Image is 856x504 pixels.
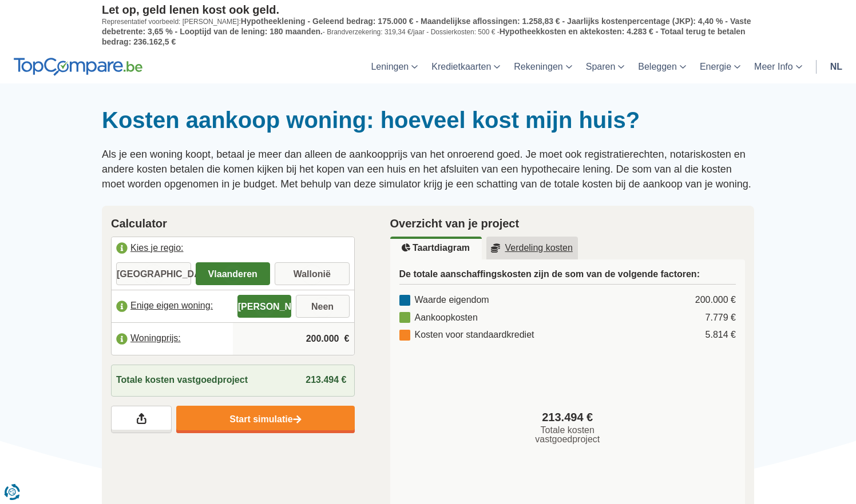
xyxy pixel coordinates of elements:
[491,243,573,253] u: Verdeling kosten
[399,311,478,325] div: Aankoopkosten
[823,50,849,83] a: nl
[176,406,354,433] a: Start simulatie
[706,311,736,325] div: 7.779 €
[631,50,693,83] a: Beleggen
[237,323,350,354] input: |
[542,409,593,426] span: 213.494 €
[507,50,578,83] a: Rekeningen
[747,50,809,83] a: Meer Info
[102,106,754,134] h1: Kosten aankoop woning: hoeveel kost mijn huis?
[306,375,346,385] span: 213.494 €
[364,50,425,83] a: Leningen
[296,295,350,318] label: Neen
[196,262,271,285] label: Vlaanderen
[102,17,751,36] span: Hypotheeklening - Geleend bedrag: 175.000 € - Maandelijkse aflossingen: 1.258,83 € - Jaarlijks ko...
[693,50,747,83] a: Energie
[275,262,350,285] label: Wallonië
[116,374,248,387] span: Totale kosten vastgoedproject
[112,326,233,351] label: Woningprijs:
[111,215,355,232] h2: Calculator
[399,269,736,285] h3: De totale aanschaffingskosten zijn de som van de volgende factoren:
[706,329,736,342] div: 5.814 €
[399,329,534,342] div: Kosten voor standaardkrediet
[425,50,507,83] a: Kredietkaarten
[102,147,754,191] p: Als je een woning koopt, betaal je meer dan alleen de aankoopprijs van het onroerend goed. Je moe...
[102,27,746,46] span: Hypotheekkosten en aktekosten: 4.283 € - Totaal terug te betalen bedrag: 236.162,5 €
[344,333,350,346] span: €
[579,50,632,83] a: Sparen
[102,17,754,47] p: Representatief voorbeeld: [PERSON_NAME]: - Brandverzekering: 319,34 €/jaar - Dossierkosten: 500 € -
[293,415,302,425] img: Start simulatie
[237,295,291,318] label: [PERSON_NAME]
[390,215,746,232] h2: Overzicht van je project
[530,426,605,444] span: Totale kosten vastgoedproject
[112,237,354,262] label: Kies je regio:
[112,294,233,319] label: Enige eigen woning:
[102,3,754,17] p: Let op, geld lenen kost ook geld.
[14,58,142,76] img: TopCompare
[111,406,172,433] a: Deel je resultaten
[402,243,470,253] u: Taartdiagram
[116,262,191,285] label: [GEOGRAPHIC_DATA]
[399,294,489,307] div: Waarde eigendom
[695,294,736,307] div: 200.000 €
